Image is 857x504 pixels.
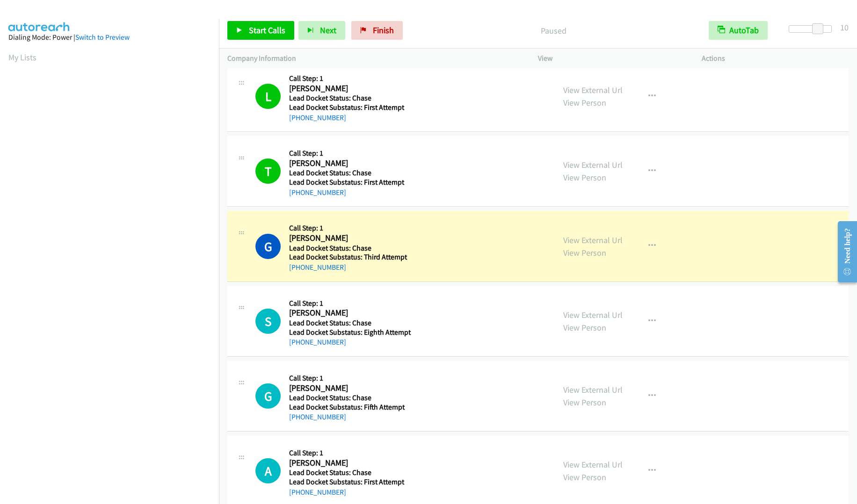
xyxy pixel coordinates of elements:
span: Next [320,25,336,36]
h5: Call Step: 1 [289,74,411,83]
a: Start Calls [227,21,294,40]
button: AutoTab [709,21,768,40]
h5: Lead Docket Status: Chase [289,468,411,477]
p: View [538,53,685,64]
a: View Person [563,97,606,108]
h5: Lead Docket Status: Chase [289,168,411,178]
h1: S [255,309,281,334]
h2: [PERSON_NAME] [289,308,411,318]
p: Company Information [227,53,521,64]
h5: Lead Docket Substatus: Third Attempt [289,252,411,262]
h2: [PERSON_NAME] [289,233,411,244]
a: View External Url [563,235,623,245]
h5: Lead Docket Status: Chase [289,244,411,253]
h5: Call Step: 1 [289,448,411,458]
p: Actions [702,53,849,64]
h5: Lead Docket Status: Chase [289,393,411,403]
div: The call is yet to be attempted [255,383,281,409]
h5: Lead Docket Substatus: Fifth Attempt [289,403,411,412]
h5: Call Step: 1 [289,149,411,158]
a: View External Url [563,159,623,170]
div: Dialing Mode: Power | [8,32,211,43]
a: View Person [563,247,606,258]
a: [PHONE_NUMBER] [289,412,346,421]
a: View External Url [563,85,623,95]
span: Start Calls [249,25,285,36]
h2: [PERSON_NAME] [289,158,411,169]
h1: G [255,234,281,259]
a: View Person [563,397,606,408]
h5: Lead Docket Substatus: First Attempt [289,178,411,187]
h2: [PERSON_NAME] [289,83,411,94]
h5: Lead Docket Substatus: Eighth Attempt [289,328,411,337]
a: [PHONE_NUMBER] [289,338,346,346]
h5: Call Step: 1 [289,299,411,308]
h2: [PERSON_NAME] [289,383,411,394]
h5: Lead Docket Status: Chase [289,318,411,328]
a: View Person [563,322,606,333]
a: Finish [351,21,403,40]
p: Paused [415,24,692,37]
div: The call is yet to be attempted [255,458,281,483]
div: 10 [840,21,849,34]
a: [PHONE_NUMBER] [289,188,346,197]
iframe: Resource Center [830,215,857,289]
a: View External Url [563,459,623,470]
h1: A [255,458,281,483]
h5: Lead Docket Substatus: First Attempt [289,477,411,487]
a: [PHONE_NUMBER] [289,113,346,122]
a: View Person [563,172,606,183]
h1: T [255,158,281,184]
a: [PHONE_NUMBER] [289,263,346,272]
a: View Person [563,472,606,482]
a: [PHONE_NUMBER] [289,488,346,497]
span: Finish [373,25,394,36]
a: My Lists [8,52,36,63]
a: View External Url [563,384,623,395]
button: Next [298,21,345,40]
h2: [PERSON_NAME] [289,458,411,468]
a: Switch to Preview [75,33,130,42]
h5: Call Step: 1 [289,374,411,383]
h1: G [255,383,281,409]
a: View External Url [563,310,623,320]
h5: Call Step: 1 [289,223,411,233]
div: The call is yet to be attempted [255,309,281,334]
h5: Lead Docket Status: Chase [289,94,411,103]
h1: L [255,84,281,109]
h5: Lead Docket Substatus: First Attempt [289,103,411,112]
